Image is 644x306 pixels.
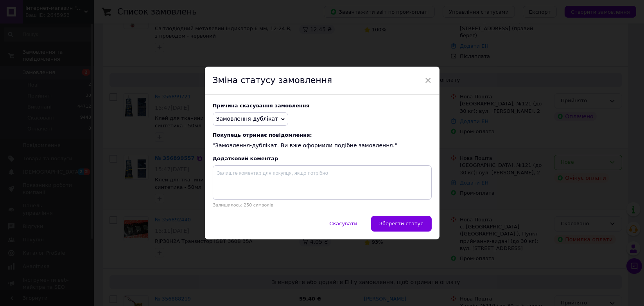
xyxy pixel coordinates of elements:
span: × [425,74,432,87]
div: Причина скасування замовлення [213,103,432,109]
span: Покупець отримає повідомлення: [213,132,432,138]
p: Залишилось: 250 символів [213,203,432,208]
div: "Замовлення-дублікат. Ви вже оформили подібне замовлення." [213,132,432,150]
div: Додатковий коментар [213,156,432,161]
button: Скасувати [321,216,365,232]
span: Зберегти статус [379,221,423,226]
span: Замовлення-дублікат [216,116,278,122]
button: Зберегти статус [371,216,432,232]
div: Зміна статусу замовлення [205,67,439,95]
span: Скасувати [329,221,357,226]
